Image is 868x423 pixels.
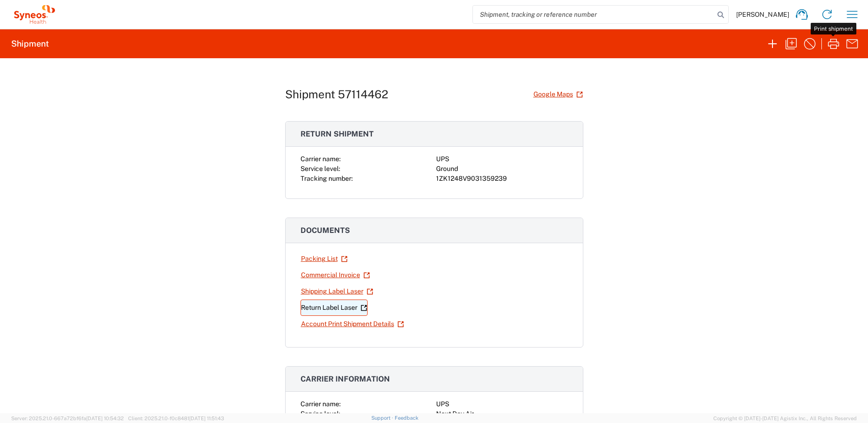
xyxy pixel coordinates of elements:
input: Shipment, tracking or reference number [473,6,714,23]
a: Commercial Invoice [301,267,370,283]
div: 1ZK1248V9031359239 [436,174,568,184]
span: Copyright © [DATE]-[DATE] Agistix Inc., All Rights Reserved [713,414,857,423]
h2: Shipment [11,38,49,49]
span: Tracking number: [301,175,353,182]
span: Carrier name: [301,400,341,408]
a: Shipping Label Laser [301,283,374,300]
h1: Shipment 57114462 [285,88,388,101]
span: Carrier name: [301,155,341,163]
a: Account Print Shipment Details [301,316,404,332]
div: Ground [436,164,568,174]
a: Packing List [301,251,348,267]
span: Service level: [301,165,340,172]
span: [DATE] 10:54:32 [86,416,124,421]
span: Service level: [301,410,340,417]
span: Documents [301,226,350,235]
span: Return shipment [301,130,374,138]
div: Next Day Air [436,409,568,419]
a: Feedback [395,415,418,421]
span: [PERSON_NAME] [736,10,789,19]
span: Carrier information [301,375,390,383]
div: UPS [436,399,568,409]
a: Support [371,415,395,421]
span: Server: 2025.21.0-667a72bf6fa [11,416,124,421]
a: Google Maps [533,86,583,102]
div: UPS [436,154,568,164]
span: Client: 2025.21.0-f0c8481 [128,416,224,421]
span: [DATE] 11:51:43 [189,416,224,421]
a: Return Label Laser [301,300,368,316]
